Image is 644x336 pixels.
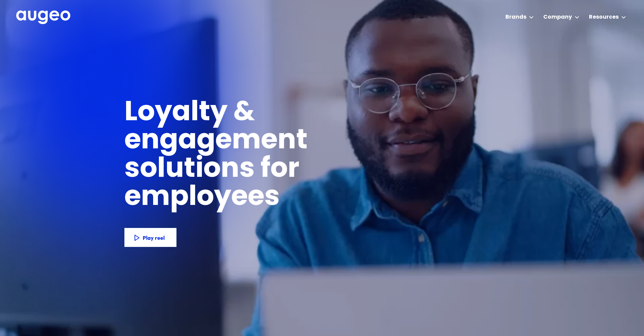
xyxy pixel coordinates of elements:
[505,13,526,21] div: Brands
[124,99,416,184] h1: Loyalty & engagement solutions for
[543,13,572,21] div: Company
[124,184,292,212] h1: employees
[124,228,176,247] a: Play reel
[16,10,70,25] a: home
[16,10,70,24] img: Augeo's full logo in white.
[589,13,619,21] div: Resources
